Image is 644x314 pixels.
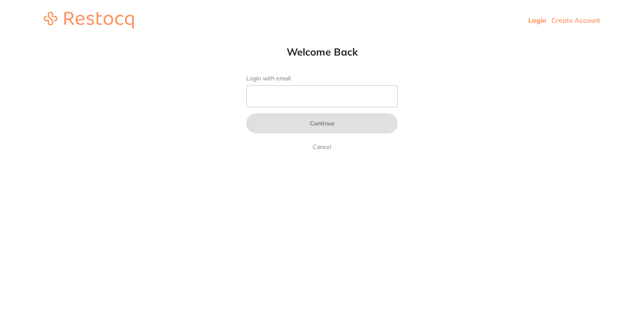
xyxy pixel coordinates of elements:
[311,142,333,152] a: Cancel
[229,45,415,58] h1: Welcome Back
[551,16,600,24] a: Create Account
[44,12,134,29] img: restocq_logo.svg
[528,16,546,24] a: Login
[246,75,398,82] label: Login with email
[246,113,398,133] button: Continue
